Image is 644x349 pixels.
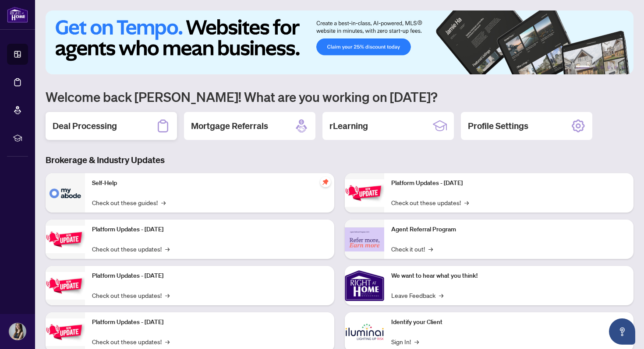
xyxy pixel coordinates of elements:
[391,337,419,346] a: Sign In!→
[92,225,327,234] p: Platform Updates - [DATE]
[391,290,443,300] a: Leave Feedback→
[345,179,384,207] img: Platform Updates - June 23, 2025
[92,290,170,300] a: Check out these updates!→
[391,198,469,207] a: Check out these updates!→
[439,290,443,300] span: →
[53,120,117,132] h2: Deal Processing
[165,290,170,300] span: →
[46,318,85,346] img: Platform Updates - July 8, 2025
[161,198,166,207] span: →
[320,177,331,187] span: pushpin
[391,244,433,254] a: Check it out!→
[165,337,170,346] span: →
[9,323,26,340] img: Profile Icon
[391,225,626,234] p: Agent Referral Program
[576,66,590,69] button: 1
[428,244,433,254] span: →
[614,66,618,69] button: 5
[46,10,633,74] img: Slide 0
[46,173,85,213] img: Self-Help
[345,266,384,305] img: We want to hear what you think!
[345,227,384,251] img: Agent Referral Program
[92,337,170,346] a: Check out these updates!→
[391,318,626,327] p: Identify your Client
[468,120,528,132] h2: Profile Settings
[46,226,85,253] img: Platform Updates - September 16, 2025
[600,66,604,69] button: 3
[329,120,368,132] h2: rLearning
[92,271,327,281] p: Platform Updates - [DATE]
[92,318,327,327] p: Platform Updates - [DATE]
[46,88,633,105] h1: Welcome back [PERSON_NAME]! What are you working on [DATE]?
[593,66,597,69] button: 2
[92,198,166,207] a: Check out these guides!→
[92,178,327,188] p: Self-Help
[621,66,625,69] button: 6
[609,318,635,345] button: Open asap
[191,120,268,132] h2: Mortgage Referrals
[92,244,170,254] a: Check out these updates!→
[464,198,469,207] span: →
[391,271,626,281] p: We want to hear what you think!
[46,272,85,300] img: Platform Updates - July 21, 2025
[607,66,611,69] button: 4
[391,178,626,188] p: Platform Updates - [DATE]
[7,7,28,23] img: logo
[414,337,419,346] span: →
[165,244,170,254] span: →
[46,154,633,166] h3: Brokerage & Industry Updates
